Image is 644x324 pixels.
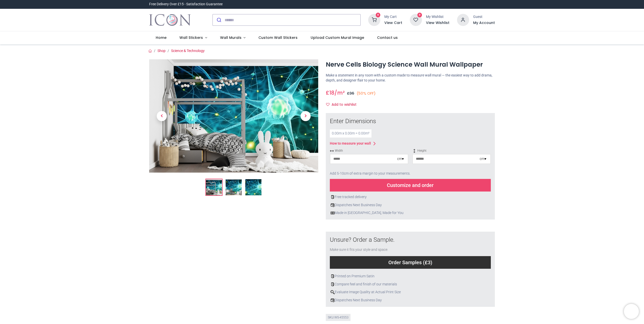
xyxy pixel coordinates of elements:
[330,290,491,295] div: Evaluate Image Quality at Actual Print Size
[331,211,335,215] img: uk
[245,179,261,195] img: WS-45553-03
[157,49,166,53] a: Shop
[330,129,371,138] div: 0.00 m x 0.00 m = 0.00 m²
[149,59,318,173] img: Nerve Cells Biology Science Wall Mural Wallpaper
[330,274,491,279] div: Printed on Premium Satin
[206,179,222,195] img: Nerve Cells Biology Science Wall Mural Wallpaper
[377,35,398,40] span: Contact us
[334,89,345,96] span: /m²
[417,13,422,17] sup: 0
[480,156,486,161] div: cm ▾
[258,35,298,40] span: Custom Wall Stickers
[311,35,364,40] span: Upload Custom Mural Image
[171,49,205,53] a: Science & Technology
[384,20,402,25] a: View Cart
[330,141,371,146] div: How to measure your wall
[330,298,491,303] div: Dispatches Next Business Day
[149,2,223,7] div: Free Delivery Over £15 - Satisfaction Guarantee
[389,2,495,7] iframe: Customer reviews powered by Trustpilot
[473,20,495,25] a: My Account
[329,89,334,96] span: 18
[412,149,491,153] span: Height
[330,282,491,287] div: Compare feel and finish of our materials
[173,31,213,44] a: Wall Stickers
[426,20,449,25] a: View Wishlist
[226,179,242,195] img: WS-45553-02
[301,111,311,121] span: Next
[326,100,361,109] button: Add to wishlistAdd to wishlist
[293,76,318,155] a: Next
[384,14,402,19] div: My Cart
[213,31,252,44] a: Wall Murals
[624,304,639,319] iframe: Brevo live chat
[326,73,495,83] p: Make a statement in any room with a custom made to measure wall mural — the easiest way to add dr...
[357,91,376,96] small: (50% OFF)
[326,60,495,69] h1: Nerve Cells Biology Science Wall Mural Wallpaper
[330,236,491,244] div: Unsure? Order a Sample.
[326,89,334,96] span: £
[330,256,491,269] div: Order Samples (£3)
[149,76,174,155] a: Previous
[157,111,167,121] span: Previous
[179,35,203,40] span: Wall Stickers
[220,35,241,40] span: Wall Murals
[330,247,491,252] div: Make sure it fits your style and space.
[426,14,449,19] div: My Wishlist
[330,117,491,126] div: Enter Dimensions
[330,195,491,200] div: Free tracked delivery
[330,168,491,179] div: Add 5-10cm of extra margin to your measurements.
[330,179,491,192] div: Customize and order
[350,91,354,96] span: 36
[213,14,225,25] button: Submit
[368,18,380,22] a: 0
[330,149,408,153] span: Width
[326,103,330,106] i: Add to wishlist
[149,13,191,27] a: Logo of Icon Wall Stickers
[376,13,381,17] sup: 0
[330,210,491,215] div: Made in [GEOGRAPHIC_DATA], Made for You
[473,14,495,19] div: Guest
[156,35,167,40] span: Home
[326,314,351,321] div: SKU: WS-45553
[410,18,422,22] a: 0
[149,13,191,27] img: Icon Wall Stickers
[347,91,354,96] span: £
[397,156,404,161] div: cm ▾
[330,203,491,208] div: Dispatches Next Business Day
